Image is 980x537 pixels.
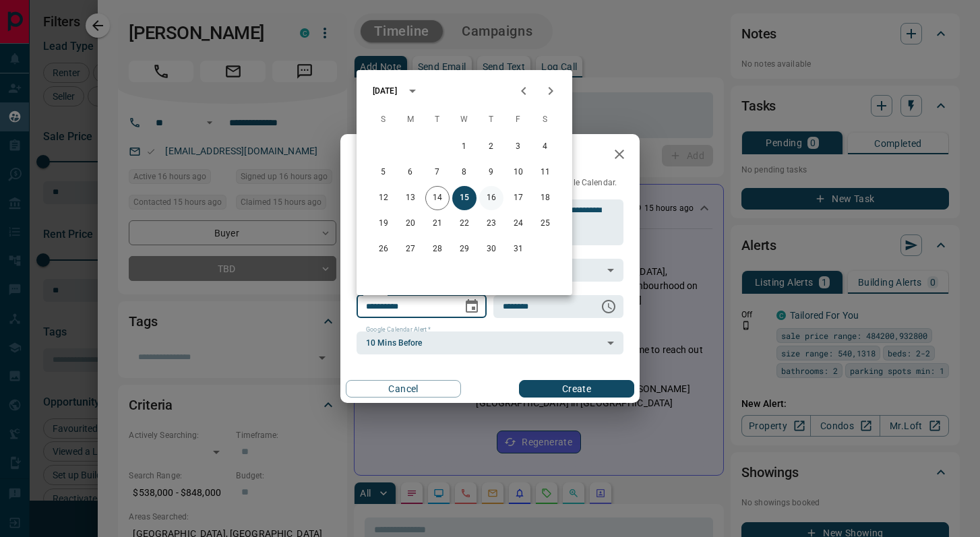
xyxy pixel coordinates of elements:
label: Time [503,289,520,298]
button: 24 [506,212,530,236]
button: 20 [398,212,423,236]
button: 19 [371,212,396,236]
button: Previous month [510,77,537,104]
button: 1 [452,135,477,159]
button: 3 [506,135,530,159]
button: 27 [398,237,423,261]
div: [DATE] [373,85,397,97]
button: 21 [425,212,450,236]
button: Choose time, selected time is 6:00 AM [595,293,622,320]
button: Cancel [346,380,461,398]
button: 4 [533,135,557,159]
button: 25 [533,212,557,236]
button: Create [519,380,634,398]
button: 7 [425,160,450,185]
button: 28 [425,237,450,261]
button: 31 [506,237,530,261]
button: 30 [479,237,503,261]
button: 26 [371,237,396,261]
button: 9 [479,160,503,185]
span: Friday [506,106,530,133]
button: 29 [452,237,477,261]
span: Tuesday [425,106,450,133]
button: Next month [537,77,564,104]
button: 14 [425,186,450,210]
button: 2 [479,135,503,159]
button: calendar view is open, switch to year view [401,80,424,102]
button: 5 [371,160,396,185]
span: Saturday [533,106,557,133]
span: Wednesday [452,106,477,133]
button: 18 [533,186,557,210]
span: Sunday [371,106,396,133]
span: Thursday [479,106,503,133]
button: 17 [506,186,530,210]
button: 10 [506,160,530,185]
button: 15 [452,186,477,210]
span: Monday [398,106,423,133]
button: 22 [452,212,477,236]
label: Google Calendar Alert [366,325,431,334]
label: Date [366,289,383,298]
button: 16 [479,186,503,210]
button: 12 [371,186,396,210]
button: 8 [452,160,477,185]
button: 11 [533,160,557,185]
button: 6 [398,160,423,185]
button: Choose date, selected date is Oct 15, 2025 [458,293,485,320]
h2: New Task [340,134,432,177]
button: 23 [479,212,503,236]
button: 13 [398,186,423,210]
div: 10 Mins Before [357,331,623,354]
